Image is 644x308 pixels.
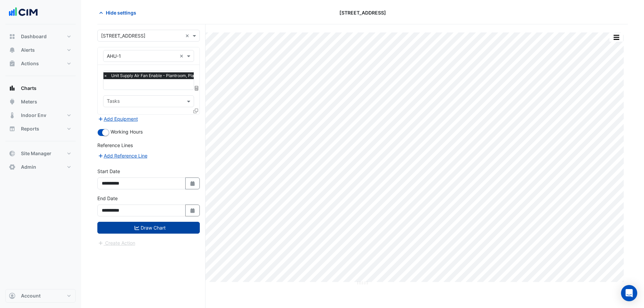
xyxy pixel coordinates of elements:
button: Site Manager [5,147,76,160]
span: Choose Function [194,85,200,91]
span: Working Hours [111,129,143,135]
label: Start Date [97,168,120,175]
button: Alerts [5,43,76,57]
span: Site Manager [21,150,51,157]
app-icon: Alerts [9,47,16,53]
span: Meters [21,98,37,105]
button: Hide settings [97,7,141,19]
button: Charts [5,81,76,95]
img: Company Logo [8,5,39,19]
span: [STREET_ADDRESS] [339,9,386,16]
button: Draw Chart [97,222,200,234]
fa-icon: Select Date [190,181,196,186]
app-icon: Actions [9,60,16,67]
app-icon: Admin [9,164,16,170]
button: Reports [5,122,76,136]
span: Clear [180,52,185,60]
app-escalated-ticket-create-button: Please draw the charts first [97,240,136,245]
app-icon: Indoor Env [9,112,16,119]
fa-icon: Select Date [190,208,196,213]
span: Dashboard [21,33,47,40]
span: Admin [21,164,36,170]
div: Open Intercom Messenger [621,285,637,301]
app-icon: Site Manager [9,150,16,157]
label: Reference Lines [97,142,133,149]
button: Dashboard [5,30,76,43]
button: Indoor Env [5,109,76,122]
span: Hide settings [106,9,136,16]
app-icon: Charts [9,85,16,92]
span: Clone Favourites and Tasks from this Equipment to other Equipment [193,108,198,114]
button: Meters [5,95,76,109]
button: Actions [5,57,76,70]
span: Account [21,292,41,299]
button: More Options [610,33,623,42]
button: Add Equipment [97,115,138,123]
div: Tasks [106,97,120,106]
span: × [102,72,109,79]
span: Indoor Env [21,112,46,119]
app-icon: Reports [9,125,16,132]
label: End Date [97,195,118,202]
span: Actions [21,60,39,67]
button: Admin [5,160,76,174]
span: Unit Supply Air Fan Enable - Plantroom, Plantroom [110,72,210,79]
app-icon: Meters [9,98,16,105]
button: Add Reference Line [97,152,148,160]
app-icon: Dashboard [9,33,16,40]
span: Reports [21,125,39,132]
span: Alerts [21,47,35,53]
button: Account [5,289,76,303]
span: Charts [21,85,37,92]
span: Clear [185,32,191,39]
